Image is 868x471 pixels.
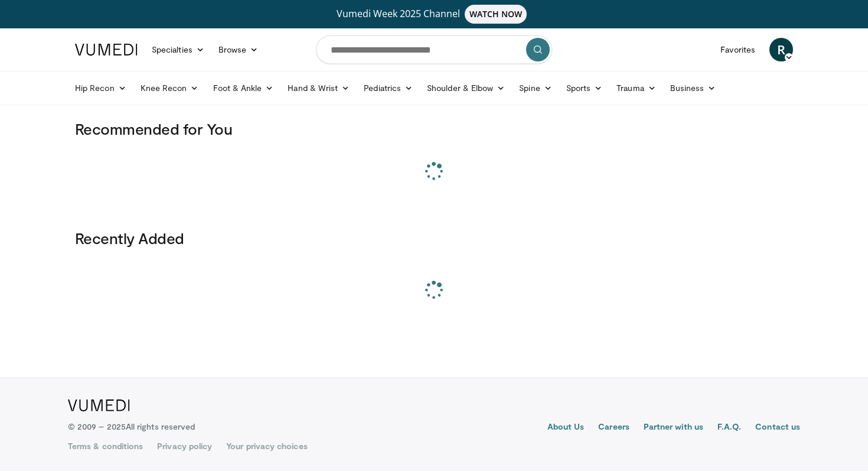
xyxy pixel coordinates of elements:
a: Terms & conditions [68,440,143,452]
a: Spine [512,76,559,100]
input: Search topics, interventions [316,35,552,64]
a: Foot & Ankle [206,76,281,100]
a: About Us [547,421,585,435]
a: Specialties [145,38,211,61]
a: Business [663,76,723,100]
span: WATCH NOW [465,5,527,24]
a: Shoulder & Elbow [420,76,512,100]
a: Hip Recon [68,76,133,100]
a: Careers [598,421,629,435]
p: © 2009 – 2025 [68,421,195,433]
h3: Recommended for You [75,119,793,138]
span: All rights reserved [126,421,195,431]
a: Pediatrics [357,76,420,100]
a: Your privacy choices [226,440,307,452]
a: Hand & Wrist [280,76,357,100]
a: Favorites [713,38,762,61]
img: VuMedi Logo [75,44,138,56]
a: R [769,38,793,61]
a: Partner with us [644,421,703,435]
a: Knee Recon [133,76,206,100]
a: F.A.Q. [717,421,741,435]
a: Browse [211,38,266,61]
a: Contact us [755,421,800,435]
a: Sports [559,76,610,100]
a: Trauma [609,76,663,100]
img: VuMedi Logo [68,399,130,411]
a: Privacy policy [157,440,212,452]
a: Vumedi Week 2025 ChannelWATCH NOW [77,5,791,24]
h3: Recently Added [75,229,793,248]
